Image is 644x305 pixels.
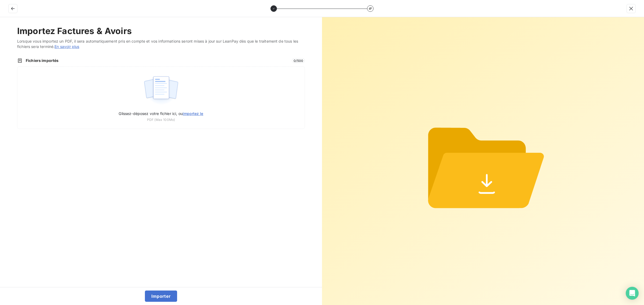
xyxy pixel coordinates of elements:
[147,117,175,122] span: PDF (Max 100Mo)
[145,291,177,302] button: Importer
[183,111,203,116] span: importez le
[54,44,79,49] a: En savoir plus
[17,26,305,36] h2: Importez Factures & Avoirs
[626,287,639,300] div: Open Intercom Messenger
[26,58,289,63] span: Fichiers importés
[143,73,179,107] img: illustration
[292,58,305,63] span: 0 / 500
[119,111,203,116] span: Glissez-déposez votre fichier ici, ou
[17,39,305,49] span: Lorsque vous importez un PDF, il sera automatiquement pris en compte et vos informations seront m...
